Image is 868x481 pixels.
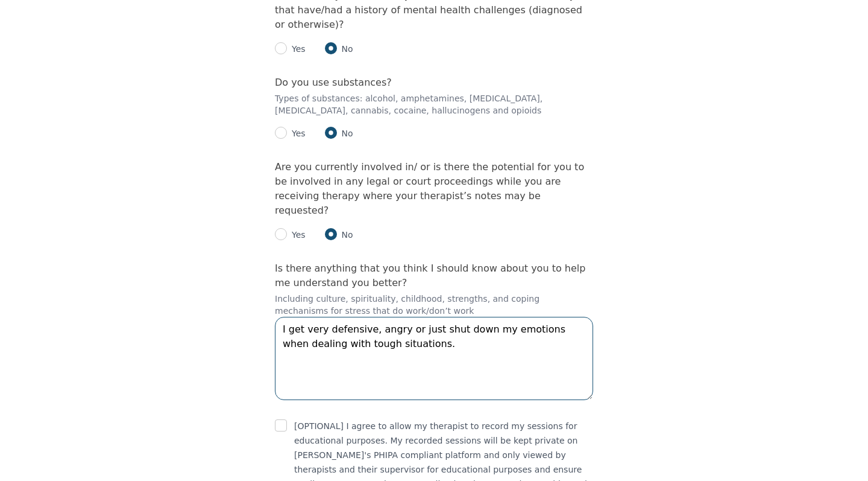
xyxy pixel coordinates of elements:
p: Yes [287,229,306,241]
label: Are you currently involved in/ or is there the potential for you to be involved in any legal or c... [275,161,584,216]
p: Yes [287,43,306,55]
label: Is there anything that you think I should know about you to help me understand you better? [275,263,585,288]
label: Do you use substances? [275,77,392,88]
p: No [337,127,353,139]
p: Types of substances: alcohol, amphetamines, [MEDICAL_DATA], [MEDICAL_DATA], cannabis, cocaine, ha... [275,92,593,116]
p: No [337,229,353,241]
textarea: I get very defensive, angry or just shut down my emotions when dealing with tough situations. [275,317,593,400]
p: Yes [287,127,306,139]
p: No [337,43,353,55]
p: Including culture, spirituality, childhood, strengths, and coping mechanisms for stress that do w... [275,293,593,317]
